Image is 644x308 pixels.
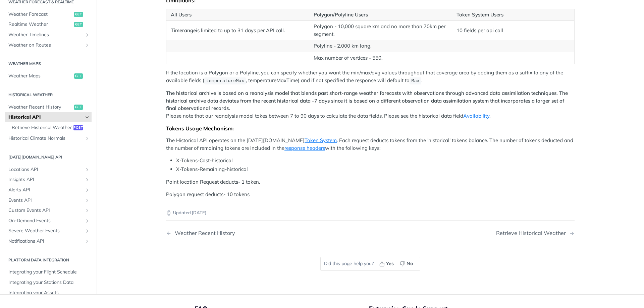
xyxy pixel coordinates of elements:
[85,187,90,193] button: Show subpages for Alerts API
[166,69,575,84] p: If the location is a Polygon or a Polyline, you can specify whether you want the min/max/avg valu...
[397,259,417,269] button: No
[5,288,92,298] a: Integrating your Assets
[412,78,420,83] span: Max
[166,209,575,216] p: Updated [DATE]
[496,230,569,236] div: Retrieve Historical Weather
[8,73,72,79] span: Weather Maps
[8,11,72,17] span: Weather Forecast
[85,218,90,223] button: Show subpages for On-Demand Events
[85,208,90,213] button: Show subpages for Custom Events API
[407,260,413,267] span: No
[8,122,92,132] a: Retrieve Historical Weatherpost
[5,205,92,215] a: Custom Events APIShow subpages for Custom Events API
[309,9,452,21] th: Polygon/Polyline Users
[5,195,92,205] a: Events APIShow subpages for Events API
[5,133,92,143] a: Historical Climate NormalsShow subpages for Historical Climate Normals
[12,124,72,131] span: Retrieve Historical Weather
[496,230,575,236] a: Next Page: Retrieve Historical Weather
[85,136,90,141] button: Show subpages for Historical Climate Normals
[8,228,83,234] span: Severe Weather Events
[8,207,83,214] span: Custom Events API
[8,32,83,38] span: Weather Timelines
[166,89,575,120] p: Please note that our reanalysis model takes between 7 to 90 days to calculate the data fields. Pl...
[74,104,83,110] span: get
[5,30,92,40] a: Weather TimelinesShow subpages for Weather Timelines
[452,21,574,40] td: 10 fields per api call
[8,289,90,296] span: Integrating your Assets
[74,11,83,17] span: get
[5,154,92,160] h2: [DATE][DOMAIN_NAME] API
[8,197,83,203] span: Events API
[309,52,452,64] td: Max number of vertices - 550.
[166,230,341,236] a: Previous Page: Weather Recent History
[171,27,196,34] strong: Timerange
[5,19,92,29] a: Realtime Weatherget
[8,114,83,121] span: Historical API
[166,21,309,40] td: is limited to up to 31 days per API call.
[8,187,83,193] span: Alerts API
[85,228,90,234] button: Show subpages for Severe Weather Events
[5,164,92,174] a: Locations APIShow subpages for Locations API
[5,71,92,81] a: Weather Mapsget
[74,73,83,79] span: get
[5,215,92,226] a: On-Demand EventsShow subpages for On-Demand Events
[5,61,92,67] h2: Weather Maps
[309,40,452,52] td: Polyline - 2,000 km long.
[284,145,325,151] a: response headers
[5,267,92,277] a: Integrating your Flight Schedule
[5,226,92,236] a: Severe Weather EventsShow subpages for Severe Weather Events
[8,135,83,142] span: Historical Climate Normals
[5,185,92,195] a: Alerts APIShow subpages for Alerts API
[320,257,420,271] div: Did this page help you?
[5,175,92,185] a: Insights APIShow subpages for Insights API
[166,178,575,186] p: Point location Request deducts- 1 token.
[452,9,574,21] th: Token System Users
[5,112,92,122] a: Historical APIHide subpages for Historical API
[309,21,452,40] td: Polygon - 10,000 square km and no more than 70km per segment.
[85,239,90,244] button: Show subpages for Notifications API
[166,90,568,111] strong: The historical archive is based on a reanalysis model that blends past short-range weather foreca...
[8,279,90,286] span: Integrating your Stations Data
[74,22,83,27] span: get
[85,115,90,120] button: Hide subpages for Historical API
[5,257,92,263] h2: Platform DATA integration
[5,91,92,98] h2: Historical Weather
[377,259,397,269] button: Yes
[5,102,92,112] a: Weather Recent Historyget
[85,42,90,48] button: Show subpages for Weather on Routes
[166,191,575,198] p: Polygon request deducts- 10 tokens
[8,238,83,245] span: Notifications API
[8,176,83,183] span: Insights API
[85,32,90,38] button: Show subpages for Weather Timelines
[463,113,489,119] a: Availability
[171,230,235,236] div: Weather Recent History
[5,236,92,246] a: Notifications APIShow subpages for Notifications API
[73,125,83,130] span: post
[8,269,90,275] span: Integrating your Flight Schedule
[8,166,83,173] span: Locations API
[386,260,394,267] span: Yes
[8,217,83,224] span: On-Demand Events
[8,21,72,28] span: Realtime Weather
[85,167,90,172] button: Show subpages for Locations API
[8,104,72,110] span: Weather Recent History
[206,78,244,83] span: temperatureMax
[166,137,575,152] p: The Historical API operates on the [DATE][DOMAIN_NAME] . Each request deducts tokens from the 'hi...
[5,278,92,288] a: Integrating your Stations Data
[305,137,337,143] a: Token System
[8,42,83,48] span: Weather on Routes
[85,177,90,182] button: Show subpages for Insights API
[176,157,575,165] li: X-Tokens-Cost-historical
[166,223,575,243] nav: Pagination Controls
[5,9,92,19] a: Weather Forecastget
[5,40,92,50] a: Weather on RoutesShow subpages for Weather on Routes
[176,166,575,173] li: X-Tokens-Remaining-historical
[166,125,575,132] div: Tokens Usage Mechanism:
[166,9,309,21] th: All Users
[85,197,90,203] button: Show subpages for Events API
